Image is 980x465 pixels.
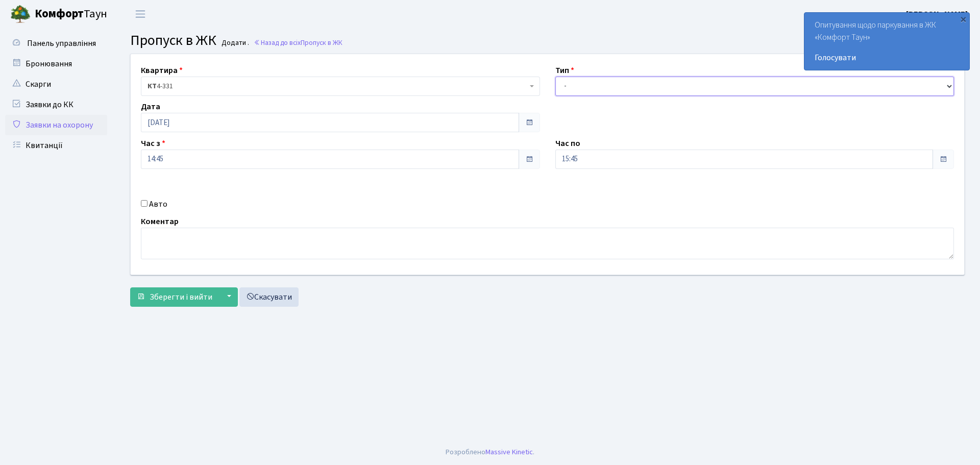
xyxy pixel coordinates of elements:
img: logo.png [10,4,31,25]
b: КТ [148,81,157,91]
small: Додати . [219,39,249,47]
a: Бронювання [5,54,107,74]
label: Коментар [141,215,179,228]
span: Пропуск в ЖК [301,38,342,47]
a: Панель управління [5,33,107,54]
a: Назад до всіхПропуск в ЖК [254,38,342,47]
label: Час з [141,137,165,150]
a: Скасувати [239,287,299,307]
div: × [958,14,968,24]
a: Голосувати [815,52,959,64]
button: Зберегти і вийти [130,287,219,307]
button: Переключити навігацію [128,6,153,22]
label: Квартира [141,64,183,77]
a: Massive Kinetic [485,447,533,457]
span: Зберегти і вийти [150,291,212,303]
b: Комфорт [35,6,84,22]
a: Скарги [5,74,107,94]
label: Авто [149,198,167,210]
span: <b>КТ</b>&nbsp;&nbsp;&nbsp;&nbsp;4-331 [141,77,540,96]
a: Квитанції [5,135,107,156]
div: Розроблено . [446,447,534,458]
span: Пропуск в ЖК [130,30,216,51]
span: <b>КТ</b>&nbsp;&nbsp;&nbsp;&nbsp;4-331 [148,81,527,91]
div: Опитування щодо паркування в ЖК «Комфорт Таун» [804,13,969,70]
a: Заявки на охорону [5,115,107,135]
label: Тип [555,64,574,77]
b: [PERSON_NAME] [906,9,968,20]
span: Панель управління [27,38,96,49]
a: Заявки до КК [5,94,107,115]
span: Таун [35,6,107,23]
label: Час по [555,137,580,150]
a: [PERSON_NAME] [906,8,968,20]
label: Дата [141,101,160,113]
